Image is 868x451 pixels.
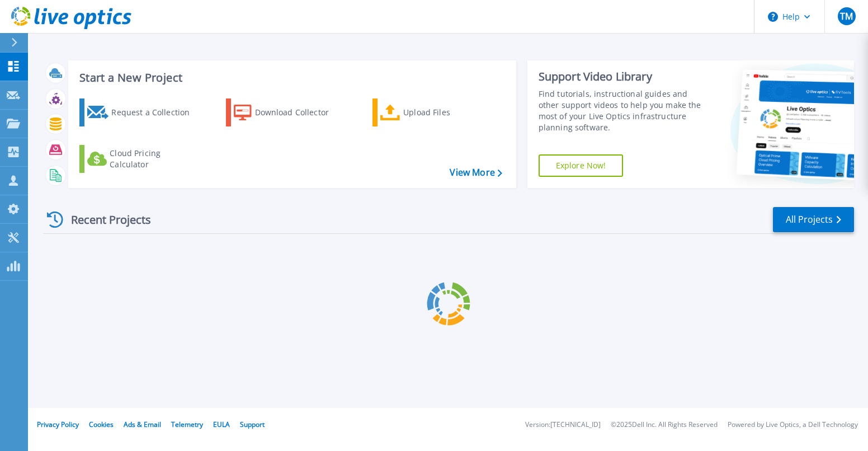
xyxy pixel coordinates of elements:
[539,88,703,133] div: Find tutorials, instructional guides and other support videos to help you make the most of your L...
[255,101,345,124] div: Download Collector
[525,421,601,429] li: Version: [TECHNICAL_ID]
[611,421,718,429] li: © 2025 Dell Inc. All Rights Reserved
[240,420,265,429] a: Support
[79,98,204,126] a: Request a Collection
[226,98,351,126] a: Download Collector
[89,420,114,429] a: Cookies
[111,101,201,124] div: Request a Collection
[539,154,624,177] a: Explore Now!
[539,69,703,84] div: Support Video Library
[171,420,203,429] a: Telemetry
[773,207,854,232] a: All Projects
[213,420,230,429] a: EULA
[372,98,497,126] a: Upload Files
[450,167,502,178] a: View More
[840,12,853,21] span: TM
[37,420,79,429] a: Privacy Policy
[728,421,858,429] li: Powered by Live Optics, a Dell Technology
[110,148,199,170] div: Cloud Pricing Calculator
[403,101,493,124] div: Upload Files
[79,72,502,84] h3: Start a New Project
[79,145,204,173] a: Cloud Pricing Calculator
[124,420,161,429] a: Ads & Email
[43,206,166,233] div: Recent Projects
